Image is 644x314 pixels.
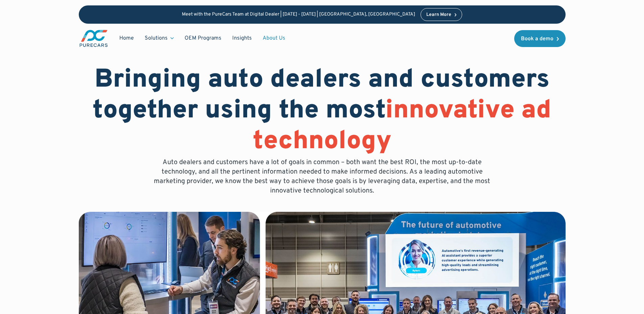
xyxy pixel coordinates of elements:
[79,65,566,158] h1: Bringing auto dealers and customers together using the most
[114,32,139,45] a: Home
[426,13,451,17] div: Learn More
[145,35,168,42] div: Solutions
[179,32,227,45] a: OEM Programs
[514,30,566,47] a: Book a demo
[227,32,257,45] a: Insights
[182,12,415,18] p: Meet with the PureCars Team at Digital Dealer | [DATE] - [DATE] | [GEOGRAPHIC_DATA], [GEOGRAPHIC_...
[79,29,109,48] img: purecars logo
[257,32,291,45] a: About Us
[79,29,109,48] a: main
[521,36,553,42] div: Book a demo
[421,8,462,21] a: Learn More
[149,158,495,196] p: Auto dealers and customers have a lot of goals in common – both want the best ROI, the most up-to...
[139,32,179,45] div: Solutions
[253,95,552,158] span: innovative ad technology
